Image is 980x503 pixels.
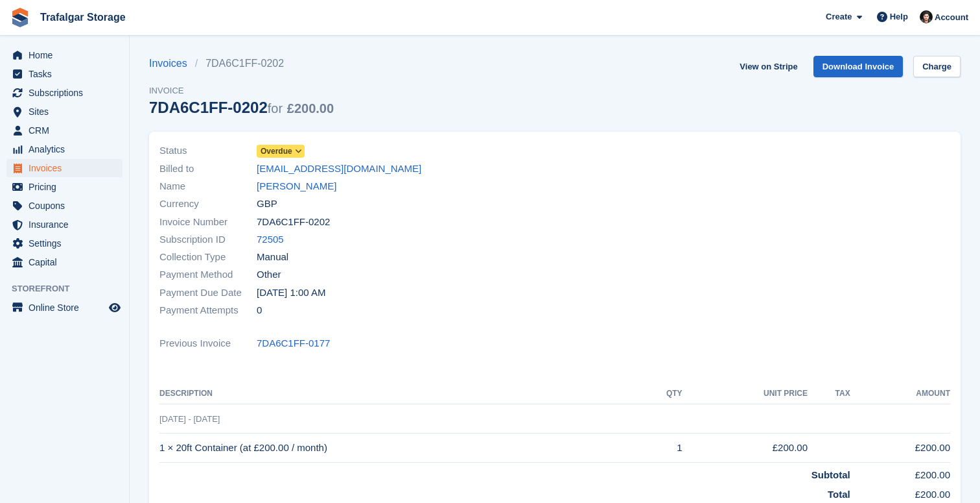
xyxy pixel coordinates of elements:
th: Unit Price [682,384,808,404]
a: menu [6,121,122,140]
a: [EMAIL_ADDRESS][DOMAIN_NAME] [257,162,421,177]
span: Name [159,179,257,194]
span: GBP [257,197,277,212]
a: View on Stripe [734,56,802,77]
span: [DATE] - [DATE] [159,414,220,424]
span: Subscription ID [159,232,257,247]
span: Insurance [29,215,106,234]
span: Currency [159,197,257,212]
td: £200.00 [850,462,950,482]
span: Create [826,10,852,23]
span: Help [890,10,908,23]
a: Trafalgar Storage [35,6,131,28]
span: Invoice Number [159,215,257,230]
a: menu [6,46,122,64]
div: 7DA6C1FF-0202 [149,99,334,116]
span: Storefront [12,282,129,295]
span: Manual [257,250,288,265]
span: Status [159,143,257,158]
span: Payment Method [159,267,257,282]
a: 7DA6C1FF-0177 [257,336,330,351]
td: £200.00 [682,434,808,463]
span: 0 [257,303,262,318]
a: menu [6,159,122,177]
a: Overdue [257,143,305,158]
span: Payment Due Date [159,286,257,301]
span: Tasks [29,65,106,83]
td: £200.00 [850,434,950,463]
strong: Subtotal [811,469,850,480]
th: Tax [808,384,850,404]
span: Invoices [29,159,106,177]
span: Pricing [29,178,106,196]
span: 7DA6C1FF-0202 [257,215,330,230]
td: 1 [636,434,682,463]
a: menu [6,103,122,121]
th: Amount [850,384,950,404]
a: menu [6,253,122,271]
span: Subscriptions [29,84,106,102]
span: £200.00 [287,101,334,116]
img: stora-icon-8386f47178a22dfd0bd8f6a31ec36ba5ce8667c1dd55bd0f319d3a0aa187defe.svg [10,8,30,27]
a: 72505 [257,232,284,247]
strong: Total [828,489,850,500]
span: Coupons [29,197,106,215]
th: Description [159,384,636,404]
span: Settings [29,234,106,252]
a: Charge [913,56,961,77]
td: £200.00 [850,482,950,502]
span: Payment Attempts [159,303,257,318]
span: Sites [29,103,106,121]
a: menu [6,84,122,102]
th: QTY [636,384,682,404]
a: Preview store [107,300,122,315]
span: Other [257,267,281,282]
a: [PERSON_NAME] [257,179,336,194]
a: menu [6,299,122,317]
time: 2025-08-28 00:00:00 UTC [257,286,325,301]
a: menu [6,197,122,215]
nav: breadcrumbs [149,56,334,71]
span: Capital [29,253,106,271]
a: menu [6,140,122,158]
span: Previous Invoice [159,336,257,351]
span: Invoice [149,84,334,97]
span: Billed to [159,162,257,177]
span: Collection Type [159,250,257,265]
span: CRM [29,121,106,140]
td: 1 × 20ft Container (at £200.00 / month) [159,434,636,463]
span: Home [29,46,106,64]
span: Account [935,11,968,24]
span: Analytics [29,140,106,158]
a: menu [6,234,122,252]
span: Overdue [261,145,292,157]
a: menu [6,215,122,234]
a: menu [6,65,122,83]
a: Invoices [149,56,195,71]
img: Henry Summers [920,10,933,23]
span: Online Store [29,299,106,317]
a: Download Invoice [813,56,904,77]
a: menu [6,178,122,196]
span: for [268,101,283,116]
